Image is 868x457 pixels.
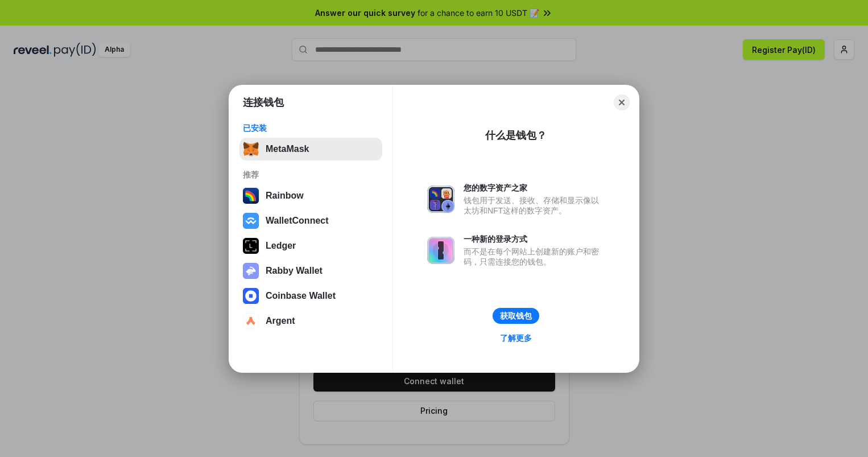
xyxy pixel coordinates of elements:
img: svg+xml,%3Csvg%20width%3D%2228%22%20height%3D%2228%22%20viewBox%3D%220%200%2028%2028%22%20fill%3D... [243,313,259,329]
img: svg+xml,%3Csvg%20fill%3D%22none%22%20height%3D%2233%22%20viewBox%3D%220%200%2035%2033%22%20width%... [243,141,259,157]
button: 获取钱包 [493,308,539,324]
button: Argent [239,310,382,332]
div: 了解更多 [500,333,532,343]
div: 已安装 [243,123,379,133]
button: Coinbase Wallet [239,285,382,307]
div: MetaMask [266,144,309,154]
div: Coinbase Wallet [266,291,336,301]
div: 推荐 [243,170,379,180]
div: 而不是在每个网站上创建新的账户和密码，只需连接您的钱包。 [464,246,605,267]
img: svg+xml,%3Csvg%20width%3D%2228%22%20height%3D%2228%22%20viewBox%3D%220%200%2028%2028%22%20fill%3D... [243,288,259,304]
div: Ledger [266,241,296,251]
button: MetaMask [239,138,382,160]
button: WalletConnect [239,209,382,232]
div: Rabby Wallet [266,266,323,276]
img: svg+xml,%3Csvg%20xmlns%3D%22http%3A%2F%2Fwww.w3.org%2F2000%2Fsvg%22%20fill%3D%22none%22%20viewBox... [243,263,259,279]
img: svg+xml,%3Csvg%20xmlns%3D%22http%3A%2F%2Fwww.w3.org%2F2000%2Fsvg%22%20fill%3D%22none%22%20viewBox... [427,237,454,264]
button: Close [614,94,630,110]
img: svg+xml,%3Csvg%20xmlns%3D%22http%3A%2F%2Fwww.w3.org%2F2000%2Fsvg%22%20width%3D%2228%22%20height%3... [243,238,259,254]
div: 钱包用于发送、接收、存储和显示像以太坊和NFT这样的数字资产。 [464,195,605,216]
img: svg+xml,%3Csvg%20width%3D%2228%22%20height%3D%2228%22%20viewBox%3D%220%200%2028%2028%22%20fill%3D... [243,213,259,229]
div: 什么是钱包？ [485,129,547,142]
a: 了解更多 [493,331,539,345]
button: Rabby Wallet [239,260,382,282]
h1: 连接钱包 [243,96,284,109]
div: 您的数字资产之家 [464,183,605,193]
img: svg+xml,%3Csvg%20width%3D%22120%22%20height%3D%22120%22%20viewBox%3D%220%200%20120%20120%22%20fil... [243,188,259,204]
img: svg+xml,%3Csvg%20xmlns%3D%22http%3A%2F%2Fwww.w3.org%2F2000%2Fsvg%22%20fill%3D%22none%22%20viewBox... [427,186,454,213]
div: WalletConnect [266,216,329,226]
div: 一种新的登录方式 [464,234,605,244]
div: 获取钱包 [500,311,532,321]
button: Ledger [239,234,382,257]
button: Rainbow [239,184,382,207]
div: Argent [266,316,295,326]
div: Rainbow [266,191,304,201]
